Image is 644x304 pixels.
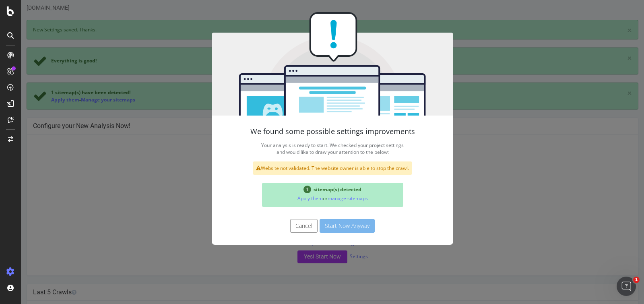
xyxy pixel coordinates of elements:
[307,195,347,202] a: manage sitemaps
[191,12,432,116] img: You're all set!
[232,161,391,175] div: Website not validated. The website owner is able to stop the crawl.
[207,128,416,136] h4: We found some possible settings improvements
[207,140,416,157] p: Your analysis is ready to start. We checked your project settings and would like to draw your att...
[293,186,341,193] span: sitemap(s) detected
[283,186,290,193] span: 1
[617,277,636,296] iframe: Intercom live chat
[277,195,302,202] a: Apply them
[269,219,297,233] button: Cancel
[244,193,379,204] p: or
[633,277,640,283] span: 1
